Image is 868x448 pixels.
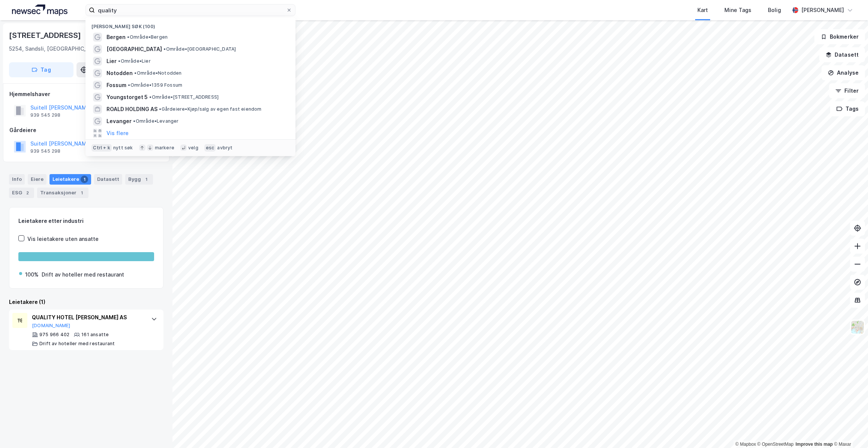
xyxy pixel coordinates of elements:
span: • [118,58,120,64]
button: Filter [829,83,865,98]
div: Drift av hoteller med restaurant [39,341,115,347]
div: Leietakere (1) [9,298,163,307]
div: Info [9,174,25,185]
iframe: Chat Widget [831,412,868,448]
div: Bygg [125,174,153,185]
button: Tags [830,101,865,116]
div: [STREET_ADDRESS] [9,29,82,41]
div: Eiere [28,174,46,185]
div: QUALITY HOTEL [PERSON_NAME] AS [32,313,144,322]
div: 2 [24,189,31,197]
div: Mine Tags [724,6,751,15]
div: esc [204,144,216,152]
div: Kart [697,6,708,15]
button: Bokmerker [814,29,865,44]
span: Levanger [106,117,132,126]
input: Søk på adresse, matrikkel, gårdeiere, leietakere eller personer [95,5,286,16]
a: Mapbox [735,442,756,447]
span: • [149,94,151,100]
button: Datasett [819,47,865,62]
span: Lier [106,57,117,66]
div: Transaksjoner [37,188,88,198]
span: Notodden [106,69,133,78]
span: Område • Notodden [134,70,181,76]
div: 161 ansatte [81,332,109,338]
div: Datasett [94,174,122,185]
div: [PERSON_NAME] [801,6,844,15]
span: • [159,106,161,112]
span: Gårdeiere • Kjøp/salg av egen fast eiendom [159,106,261,112]
div: markere [155,145,174,151]
div: 5254, Sandsli, [GEOGRAPHIC_DATA] [9,44,102,53]
div: nytt søk [113,145,133,151]
div: ESG [9,188,34,198]
div: 939 545 298 [30,148,60,154]
span: Youngstorget 5 [106,93,148,102]
div: Gårdeiere [9,126,163,135]
span: Område • Lier [118,58,150,64]
div: 100% [25,270,39,279]
a: Improve this map [796,442,833,447]
span: • [128,82,130,88]
button: Vis flere [106,129,129,138]
div: Bolig [768,6,781,15]
span: Bergen [106,33,126,42]
span: Fossum [106,81,126,90]
span: Område • Bergen [127,34,168,40]
span: • [127,34,129,40]
div: [PERSON_NAME] søk (100) [85,18,295,31]
span: Område • 1359 Fossum [128,82,182,88]
div: avbryt [217,145,232,151]
div: Leietakere [49,174,91,185]
button: Analyse [822,65,865,80]
span: Område • Levanger [133,118,178,124]
div: velg [188,145,198,151]
button: [DOMAIN_NAME] [32,323,70,329]
span: Område • [GEOGRAPHIC_DATA] [163,46,236,52]
span: ROALD HOLDING AS [106,105,157,114]
div: Ctrl + k [91,144,112,152]
div: 1 [142,176,150,183]
div: Drift av hoteller med restaurant [42,270,124,279]
img: Z [850,320,865,334]
div: 1 [78,189,85,197]
a: OpenStreetMap [757,442,794,447]
span: [GEOGRAPHIC_DATA] [106,45,162,54]
div: 975 966 402 [39,332,69,338]
div: Hjemmelshaver [9,90,163,99]
span: Område • [STREET_ADDRESS] [149,94,219,100]
img: logo.a4113a55bc3d86da70a041830d287a7e.svg [12,5,67,16]
span: • [134,70,136,76]
div: 1 [81,176,88,183]
button: Tag [9,62,73,77]
span: • [133,118,135,124]
div: Leietakere etter industri [18,216,154,226]
div: Vis leietakere uten ansatte [27,235,99,244]
span: • [163,46,166,52]
div: 939 545 298 [30,112,60,118]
